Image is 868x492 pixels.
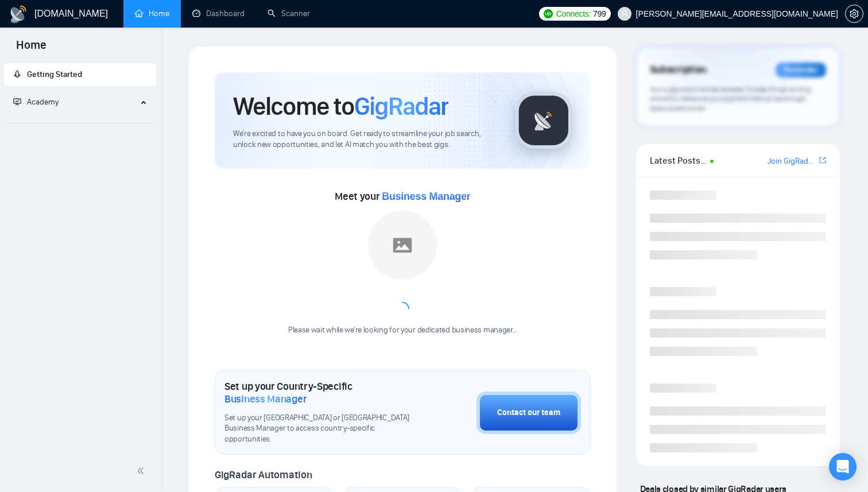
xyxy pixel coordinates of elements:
li: Getting Started [4,63,156,86]
img: logo [9,5,28,24]
a: setting [845,9,863,18]
span: Home [7,37,56,61]
a: searchScanner [268,9,310,18]
span: fund-projection-screen [13,98,21,106]
button: Contact our team [476,392,581,434]
button: setting [845,5,863,23]
span: Meet your [335,190,470,203]
span: Academy [13,97,59,107]
span: GigRadar Automation [215,468,312,481]
span: Connects: [556,7,591,20]
div: Contact our team [497,406,560,419]
a: Join GigRadar Slack Community [768,155,817,168]
img: gigradar-logo.png [515,92,572,149]
div: Open Intercom Messenger [829,453,857,481]
div: Please wait while we're looking for your dedicated business manager... [281,325,524,336]
span: Your subscription will be renewed. To keep things running smoothly, make sure your payment method... [650,85,811,113]
span: double-left [137,465,148,476]
span: Latest Posts from the GigRadar Community [650,153,707,168]
li: Academy Homepage [4,118,156,126]
img: upwork-logo.png [544,9,553,18]
span: Getting Started [27,69,82,79]
span: 799 [593,7,606,20]
span: Set up your [GEOGRAPHIC_DATA] or [GEOGRAPHIC_DATA] Business Manager to access country-specific op... [224,413,419,445]
span: Business Manager [224,393,307,405]
span: setting [846,9,863,18]
span: loading [396,302,409,316]
h1: Welcome to [233,91,448,122]
span: user [621,10,629,18]
span: Academy [27,97,59,107]
span: Subscription [650,60,707,80]
a: dashboardDashboard [192,9,245,18]
div: Reminder [776,63,826,78]
a: homeHome [135,9,169,18]
span: export [819,156,826,165]
span: rocket [13,70,21,78]
a: export [819,155,826,166]
span: We're excited to have you on board. Get ready to streamline your job search, unlock new opportuni... [233,129,497,150]
h1: Set up your Country-Specific [224,380,419,405]
span: Business Manager [382,191,470,202]
img: placeholder.png [368,211,437,280]
span: GigRadar [354,91,448,122]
